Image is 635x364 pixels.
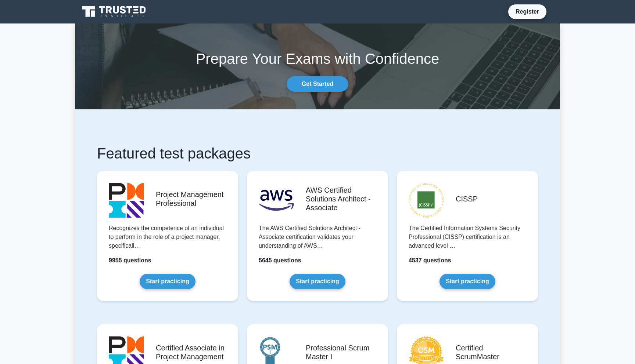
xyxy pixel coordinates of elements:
[287,76,348,92] a: Get Started
[290,274,345,289] a: Start practicing
[140,274,195,289] a: Start practicing
[440,274,495,289] a: Start practicing
[75,50,560,68] h1: Prepare Your Exams with Confidence
[97,145,538,162] h1: Featured test packages
[511,7,543,16] a: Register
